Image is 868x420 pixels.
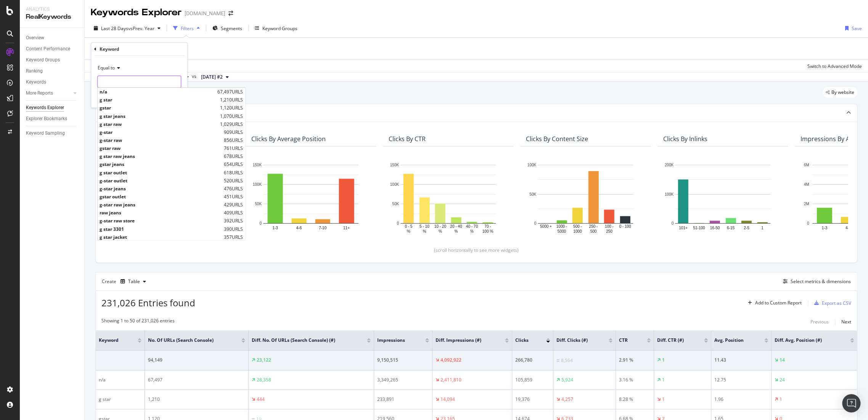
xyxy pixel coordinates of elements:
text: 0 [534,221,536,225]
a: Keywords Explorer [26,104,79,112]
span: Impressions [377,337,414,344]
span: g-star [100,129,222,135]
a: Explorer Bookmarks [26,115,79,123]
text: 0 [807,221,809,225]
div: 23,122 [257,357,271,364]
text: 50K [255,202,262,206]
text: 6-15 [727,226,735,230]
span: g star 3301 [100,226,222,232]
div: A chart. [663,161,782,234]
div: Clicks By Content Size [526,135,588,143]
text: 16-50 [710,226,720,230]
a: Overview [26,34,79,42]
text: 101+ [679,226,688,230]
button: Filters [170,22,203,34]
span: Clicks [515,337,535,344]
text: 100K [253,182,262,187]
div: Overview [26,34,44,42]
text: % [454,229,458,233]
text: 100 - [605,225,614,229]
span: Segments [221,25,242,32]
span: Diff. No. of URLs (Search Console) (#) [252,337,355,344]
div: 8.28 % [619,396,651,403]
span: g star [100,97,218,103]
div: 9,150,515 [377,357,429,364]
span: Diff. Avg. Position (#) [775,337,839,344]
div: 266,780 [515,357,550,364]
text: 1000 - [556,225,567,229]
div: 1 [662,377,665,383]
div: Ranking [26,67,43,75]
text: 40 - 70 [466,225,478,229]
button: Next [841,317,851,327]
button: Segments [209,22,245,34]
div: 67,497 [148,377,245,383]
div: Create [102,275,149,288]
text: 1-3 [821,226,827,230]
span: 357 URLS [224,234,243,240]
div: 11.43 [714,357,768,364]
text: 20 - 40 [450,225,462,229]
div: arrow-right-arrow-left [228,11,233,16]
div: More Reports [26,89,53,97]
div: Keyword [100,46,119,52]
span: n/a [100,89,215,95]
span: 909 URLS [224,129,243,135]
text: 50K [392,202,399,206]
span: Diff. CTR (#) [657,337,693,344]
span: g star outlet [100,169,222,176]
div: 12.75 [714,377,768,383]
span: gstar [100,105,218,111]
div: 1 [780,396,782,403]
div: 19,376 [515,396,550,403]
div: 1 [662,357,665,364]
div: g star [99,396,141,403]
div: Table [128,279,140,284]
text: 0 [259,221,262,225]
div: 5,924 [561,377,573,383]
div: Keyword Groups [262,25,297,32]
button: Previous [810,317,829,327]
button: Add to Custom Report [745,297,802,309]
text: 51-100 [693,226,705,230]
span: 1,120 URLS [220,105,243,111]
span: 520 URLS [224,177,243,184]
span: Last 28 Days [101,25,128,32]
text: 1 [761,226,764,230]
div: 28,358 [257,377,271,383]
text: 100 % [482,229,493,233]
span: CTR [619,337,635,344]
span: 1,029 URLS [220,121,243,127]
text: 250 [606,229,612,233]
span: 429 URLS [224,201,243,208]
div: Previous [810,319,829,325]
text: 5000 + [540,225,552,229]
div: Open Intercom Messenger [842,394,860,412]
text: 1000 [573,229,582,233]
text: 250 - [589,225,598,229]
span: 231,026 Entries found [101,296,195,309]
text: 500 - [573,225,582,229]
text: 150K [253,163,262,167]
text: 50K [529,192,536,196]
span: 390 URLS [224,226,243,232]
text: 2-5 [744,226,749,230]
text: 6M [804,163,809,167]
svg: A chart. [389,161,508,234]
span: Avg. Position [714,337,753,344]
div: 444 [257,396,265,403]
div: Clicks By CTR [389,135,426,143]
img: Equal [556,359,559,362]
div: 233,891 [377,396,429,403]
text: % [439,229,442,233]
text: % [423,229,426,233]
button: Save [842,22,862,34]
text: 1-3 [272,226,278,230]
text: 11+ [343,226,350,230]
a: More Reports [26,89,71,97]
button: [DATE] #2 [198,72,232,82]
div: Showing 1 to 50 of 231,026 entries [101,317,175,327]
div: 3.16 % [619,377,651,383]
svg: A chart. [526,161,645,234]
span: g-star jeans [100,185,222,192]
